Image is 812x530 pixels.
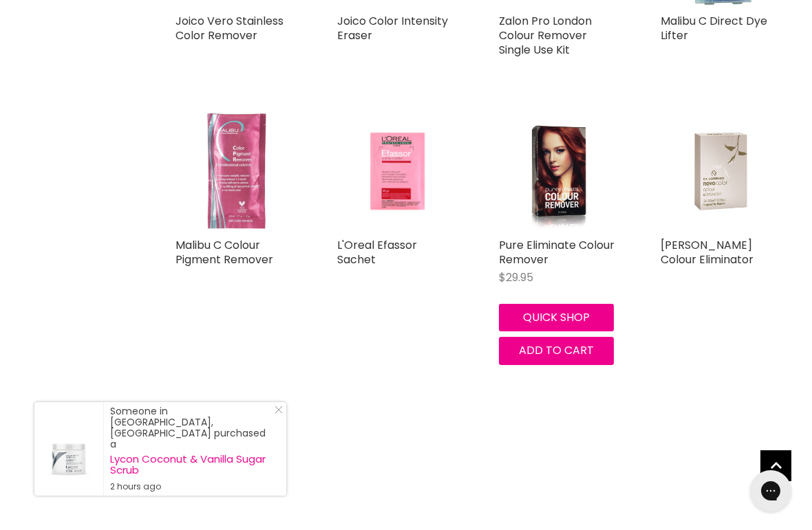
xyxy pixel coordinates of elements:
[519,342,594,358] span: Add to cart
[499,13,592,58] a: Zalon Pro London Colour Remover Single Use Kit
[110,454,273,476] a: Lycon Coconut & Vanilla Sugar Scrub
[175,237,273,267] a: Malibu C Colour Pigment Remover
[110,406,273,492] div: Someone in [GEOGRAPHIC_DATA], [GEOGRAPHIC_DATA] purchased a
[499,111,619,231] a: Pure Eliminate Colour Remover
[110,481,273,492] small: 2 hours ago
[275,406,283,414] svg: Close Icon
[519,111,599,231] img: Pure Eliminate Colour Remover
[661,13,767,43] a: Malibu C Direct Dye Lifter
[337,237,417,267] a: L'Oreal Efassor Sachet
[743,465,798,516] iframe: Gorgias live chat messenger
[681,111,761,231] img: De Lorenzo Nova Colour Eliminator
[269,406,283,419] a: Close Notification
[499,337,614,364] button: Add to cart
[499,304,614,331] button: Quick shop
[175,111,296,231] img: Malibu C Colour Pigment Remover
[499,269,533,285] span: $29.95
[34,402,103,496] a: Visit product page
[661,237,754,267] a: [PERSON_NAME] Colour Eliminator
[357,111,438,231] img: L'Oreal Efassor Sachet
[499,237,615,267] a: Pure Eliminate Colour Remover
[337,111,458,231] a: L'Oreal Efassor Sachet
[661,111,781,231] a: De Lorenzo Nova Colour Eliminator
[337,13,448,43] a: Joico Color Intensity Eraser
[175,13,284,43] a: Joico Vero Stainless Color Remover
